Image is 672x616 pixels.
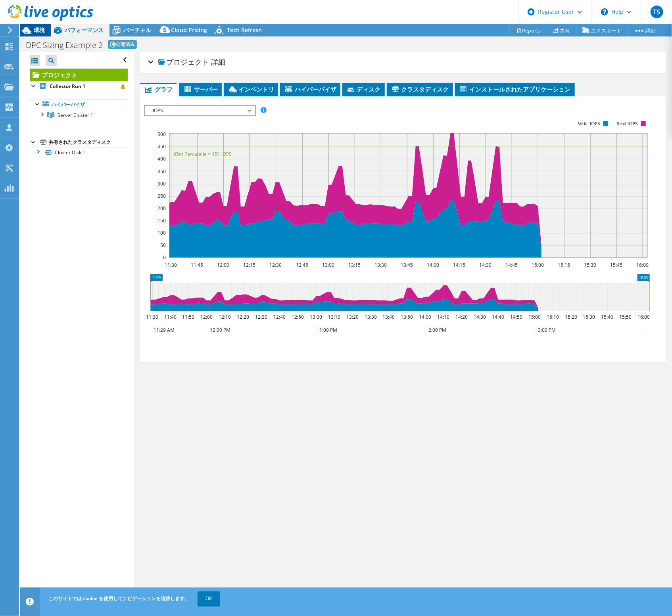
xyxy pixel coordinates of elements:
[237,314,249,320] text: 12:20
[30,110,128,120] a: Server Cluster 1
[65,26,104,34] span: パフォーマンス
[160,242,166,249] text: 50
[583,314,595,320] text: 15:30
[532,262,544,268] text: 15:00
[584,262,596,268] text: 15:30
[619,314,632,320] text: 15:50
[346,85,381,93] span: ディスク
[157,180,166,187] text: 300
[505,262,518,268] text: 14:45
[628,24,662,36] a: 詳細
[346,314,359,320] text: 13:20
[558,262,570,268] text: 15:15
[547,314,559,320] text: 15:10
[163,254,166,261] text: 0
[157,168,166,175] text: 350
[164,314,177,320] text: 11:40
[157,155,166,162] text: 400
[273,314,286,320] text: 12:40
[243,262,255,268] text: 12:15
[610,262,622,268] text: 15:45
[310,314,322,320] text: 13:00
[637,314,650,320] text: 16:00
[322,262,334,268] text: 13:00
[146,314,158,320] text: 11:30
[616,121,638,126] text: Read IOPS
[49,138,128,147] div: 共有されたクラスタディスク
[217,262,229,268] text: 12:00
[547,24,576,36] a: 共有
[211,57,225,67] span: 詳細
[50,83,85,90] b: Collector Run 1
[509,24,547,36] a: Reports
[157,131,166,138] text: 500
[348,262,361,268] text: 13:15
[255,314,267,320] text: 12:30
[636,262,649,268] text: 16:00
[30,147,128,157] a: Cluster Disk 1
[382,314,395,320] text: 13:40
[228,85,274,93] span: インベントリ
[651,6,663,18] span: TS
[455,314,468,320] text: 14:20
[453,262,465,268] text: 14:15
[30,81,128,92] a: Collector Run 1
[576,24,628,36] a: エクスポート
[26,41,103,49] h1: DPC Sizing Example 2
[219,314,231,320] text: 12:10
[158,58,209,66] span: プロジェクト
[108,40,137,49] span: 公開済み
[391,85,449,93] span: クラスタディスク
[601,8,608,15] svg: \n
[437,314,449,320] text: 14:10
[34,26,45,34] span: 環境
[528,314,541,320] text: 15:00
[183,85,218,93] span: サーバー
[157,205,166,212] text: 200
[578,121,600,126] text: Write IOPS
[157,217,166,224] text: 150
[123,26,151,34] span: バーチャル
[157,193,166,199] text: 250
[565,314,577,320] text: 15:20
[459,85,571,93] span: インストールされたアプリケーション
[374,262,387,268] text: 13:30
[427,262,439,268] text: 14:00
[269,262,282,268] text: 12:30
[510,314,522,320] text: 14:50
[492,314,504,320] text: 14:40
[401,314,413,320] text: 13:50
[419,314,431,320] text: 14:00
[165,262,177,268] text: 11:30
[157,143,166,150] text: 450
[601,314,613,320] text: 15:40
[58,112,93,119] span: Server Cluster 1
[30,99,128,110] a: ハイパーバイザ
[144,85,173,93] span: グラフ
[182,314,194,320] text: 11:50
[200,314,213,320] text: 12:00
[227,26,262,34] span: Tech Refresh
[171,26,207,34] span: Cloud Pricing
[157,230,166,236] text: 100
[474,314,486,320] text: 14:30
[296,262,308,268] text: 12:45
[401,262,413,268] text: 13:45
[328,314,340,320] text: 13:10
[149,106,251,115] span: IOPS
[284,85,336,93] span: ハイパーバイザ
[48,595,189,602] span: このサイトでは cookie を使用してナビゲーションを追跡します。
[365,314,377,320] text: 13:30
[30,69,128,81] a: プロジェクト
[173,151,232,157] text: 95th Percentile = 451 IOPS
[198,591,220,606] a: OK
[479,262,492,268] text: 14:30
[292,314,304,320] text: 12:50
[191,262,203,268] text: 11:45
